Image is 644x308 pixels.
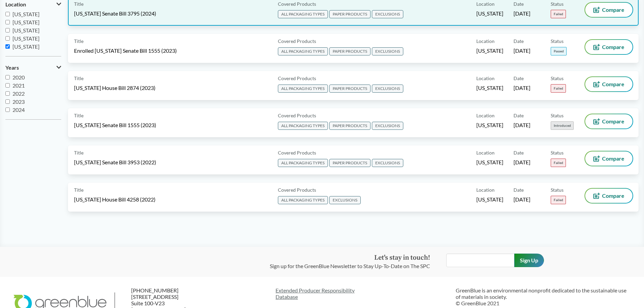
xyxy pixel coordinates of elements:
[74,112,84,119] span: Title
[13,90,25,97] span: 2022
[13,19,40,25] span: [US_STATE]
[585,151,633,166] button: Compare
[5,91,10,96] input: 2022
[13,43,40,50] span: [US_STATE]
[514,159,530,166] span: [DATE]
[278,75,316,82] span: Covered Products
[278,122,328,130] span: ALL PACKAGING TYPES
[13,11,40,17] span: [US_STATE]
[585,3,633,17] button: Compare
[74,38,84,45] span: Title
[514,75,524,82] span: Date
[551,112,564,119] span: Status
[476,112,495,119] span: Location
[5,20,10,24] input: [US_STATE]
[5,65,19,71] span: Years
[372,122,403,130] span: EXCLUSIONS
[5,108,10,112] input: 2024
[74,75,84,82] span: Title
[74,84,156,92] span: [US_STATE] House Bill 2874 (2023)
[74,0,84,7] span: Title
[278,38,316,45] span: Covered Products
[74,159,156,166] span: [US_STATE] Senate Bill 3953 (2022)
[13,106,25,113] span: 2024
[514,112,524,119] span: Date
[585,77,633,91] button: Compare
[374,254,430,262] strong: Let's stay in touch!
[585,114,633,128] button: Compare
[5,83,10,88] input: 2021
[551,10,566,18] span: Failed
[514,254,544,267] input: Sign Up
[13,82,25,89] span: 2021
[514,186,524,193] span: Date
[74,10,156,17] span: [US_STATE] Senate Bill 3795 (2024)
[476,121,503,129] span: [US_STATE]
[372,159,403,167] span: EXCLUSIONS
[372,85,403,93] span: EXCLUSIONS
[13,74,25,80] span: 2020
[514,10,530,17] span: [DATE]
[476,159,503,166] span: [US_STATE]
[74,121,156,129] span: [US_STATE] Senate Bill 1555 (2023)
[476,84,503,92] span: [US_STATE]
[602,193,624,198] span: Compare
[74,149,84,156] span: Title
[74,186,84,193] span: Title
[329,196,361,204] span: EXCLUSIONS
[5,28,10,32] input: [US_STATE]
[514,121,530,129] span: [DATE]
[551,47,567,55] span: Passed
[585,189,633,203] button: Compare
[551,186,564,193] span: Status
[278,85,328,93] span: ALL PACKAGING TYPES
[278,159,328,167] span: ALL PACKAGING TYPES
[551,84,566,93] span: Failed
[278,10,328,18] span: ALL PACKAGING TYPES
[514,149,524,156] span: Date
[476,47,503,54] span: [US_STATE]
[5,99,10,104] input: 2023
[372,10,403,18] span: EXCLUSIONS
[551,149,564,156] span: Status
[602,119,624,124] span: Compare
[278,186,316,193] span: Covered Products
[476,186,495,193] span: Location
[514,0,524,7] span: Date
[329,122,371,130] span: PAPER PRODUCTS
[551,0,564,7] span: Status
[476,10,503,17] span: [US_STATE]
[476,75,495,82] span: Location
[329,10,371,18] span: PAPER PRODUCTS
[602,156,624,161] span: Compare
[276,287,450,300] a: Extended Producer ResponsibilityDatabase
[329,159,371,167] span: PAPER PRODUCTS
[270,262,430,270] p: Sign up for the GreenBlue Newsletter to Stay Up-To-Date on The SPC
[551,38,564,45] span: Status
[5,1,26,7] span: Location
[551,121,574,130] span: Introduced
[514,38,524,45] span: Date
[602,81,624,87] span: Compare
[5,44,10,49] input: [US_STATE]
[514,47,530,54] span: [DATE]
[476,149,495,156] span: Location
[372,47,403,55] span: EXCLUSIONS
[329,85,371,93] span: PAPER PRODUCTS
[5,75,10,79] input: 2020
[602,44,624,50] span: Compare
[476,196,503,203] span: [US_STATE]
[5,62,61,73] button: Years
[476,38,495,45] span: Location
[278,112,316,119] span: Covered Products
[456,287,630,307] p: GreenBlue is an environmental nonprofit dedicated to the sustainable use of materials in society....
[602,7,624,13] span: Compare
[551,75,564,82] span: Status
[74,196,156,203] span: [US_STATE] House Bill 4258 (2022)
[5,36,10,41] input: [US_STATE]
[5,12,10,16] input: [US_STATE]
[476,0,495,7] span: Location
[329,47,371,55] span: PAPER PRODUCTS
[13,27,40,33] span: [US_STATE]
[551,196,566,204] span: Failed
